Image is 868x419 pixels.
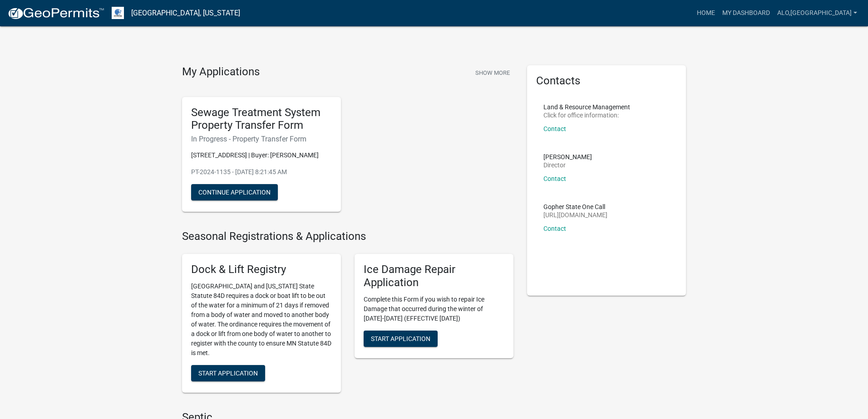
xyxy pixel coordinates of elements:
[543,125,566,132] a: Contact
[543,175,566,182] a: Contact
[543,225,566,232] a: Contact
[191,106,332,132] h5: Sewage Treatment System Property Transfer Form
[182,65,260,79] h4: My Applications
[191,263,332,276] h5: Dock & Lift Registry
[364,263,504,289] h5: Ice Damage Repair Application
[191,184,278,200] button: Continue Application
[693,5,719,22] a: Home
[364,331,438,347] button: Start Application
[536,74,677,88] h5: Contacts
[371,335,430,342] span: Start Application
[774,5,861,22] a: ALO,[GEOGRAPHIC_DATA]
[112,7,124,19] img: Otter Tail County, Minnesota
[472,65,513,80] button: Show More
[191,365,265,381] button: Start Application
[364,295,504,323] p: Complete this Form if you wish to repair Ice Damage that occurred during the winter of [DATE]-[DA...
[543,204,607,210] p: Gopher State One Call
[543,212,607,218] p: [URL][DOMAIN_NAME]
[543,162,592,168] p: Director
[191,135,332,143] h6: In Progress - Property Transfer Form
[719,5,774,22] a: My Dashboard
[182,230,513,243] h4: Seasonal Registrations & Applications
[543,104,630,110] p: Land & Resource Management
[543,154,592,160] p: [PERSON_NAME]
[543,112,630,118] p: Click for office information:
[191,282,332,358] p: [GEOGRAPHIC_DATA] and [US_STATE] State Statute 84D requires a dock or boat lift to be out of the ...
[191,151,332,160] p: [STREET_ADDRESS] | Buyer: [PERSON_NAME]
[191,167,332,177] p: PT-2024-1135 - [DATE] 8:21:45 AM
[131,5,240,21] a: [GEOGRAPHIC_DATA], [US_STATE]
[198,369,258,376] span: Start Application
